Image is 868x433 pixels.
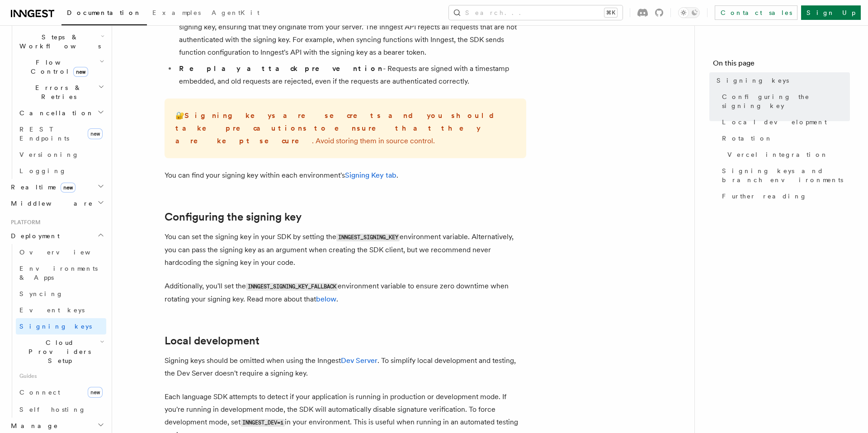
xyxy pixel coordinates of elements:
a: Documentation [61,3,147,25]
span: new [61,183,75,193]
span: Self hosting [19,406,86,413]
span: Documentation [67,9,142,16]
button: Cancellation [16,105,106,121]
button: Deployment [7,228,106,244]
a: Local development [165,334,259,347]
div: Inngest Functions [7,13,106,179]
button: Flow Controlnew [16,54,106,80]
span: Syncing [19,290,63,297]
span: Rotation [722,134,773,143]
span: Overview [19,249,113,256]
span: Signing keys [19,323,92,330]
span: Signing keys and branch environments [722,166,850,184]
button: Toggle dark mode [678,7,700,18]
span: Environments & Apps [19,265,98,281]
button: Middleware [7,195,106,212]
a: Syncing [16,286,106,302]
a: Environments & Apps [16,260,106,286]
a: Versioning [16,146,106,163]
span: Middleware [7,199,93,208]
code: INNGEST_SIGNING_KEY_FALLBACK [246,283,338,291]
span: Signing keys [717,76,789,85]
span: Vercel integration [727,150,828,159]
a: Dev Server [341,356,377,365]
span: new [88,387,103,398]
a: Local development [718,114,850,130]
a: AgentKit [206,3,265,24]
span: Realtime [7,183,75,192]
span: Deployment [7,231,60,240]
a: Sign Up [801,5,861,20]
a: Logging [16,163,106,179]
span: Examples [152,9,201,16]
a: below [316,295,336,303]
button: Cloud Providers Setup [16,334,106,369]
span: Cloud Providers Setup [16,338,100,365]
a: Self hosting [16,401,106,418]
a: Examples [147,3,206,24]
span: Steps & Workflows [16,33,101,51]
span: REST Endpoints [19,126,69,142]
a: REST Endpointsnew [16,121,106,146]
span: Cancellation [16,108,94,118]
a: Signing keys [16,318,106,334]
span: Guides [16,369,106,383]
strong: Signing keys are secrets and you should take precautions to ensure that they are kept secure [175,111,501,145]
code: INNGEST_DEV=1 [241,419,285,427]
span: Versioning [19,151,79,158]
span: Local development [722,118,827,127]
a: Overview [16,244,106,260]
h4: On this page [713,58,850,72]
a: Contact sales [715,5,797,20]
span: Event keys [19,306,85,314]
span: Connect [19,389,60,396]
button: Steps & Workflows [16,29,106,54]
li: - Requests are signed with a timestamp embedded, and old requests are rejected, even if the reque... [176,62,526,88]
kbd: ⌘K [604,8,617,17]
span: Manage [7,421,58,430]
a: Signing keys and branch environments [718,163,850,188]
strong: Replay attack prevention [179,64,383,73]
a: Rotation [718,130,850,146]
span: Errors & Retries [16,83,98,101]
p: You can find your signing key within each environment's . [165,169,526,182]
button: Realtimenew [7,179,106,195]
a: Configuring the signing key [718,89,850,114]
span: Logging [19,167,66,174]
p: Signing keys should be omitted when using the Inngest . To simplify local development and testing... [165,354,526,380]
span: new [88,128,103,139]
a: Further reading [718,188,850,204]
a: Signing Key tab [345,171,396,179]
span: AgentKit [212,9,259,16]
span: Further reading [722,192,807,201]
p: 🔐 . Avoid storing them in source control. [175,109,515,147]
p: You can set the signing key in your SDK by setting the environment variable. Alternatively, you c... [165,231,526,269]
button: Search...⌘K [449,5,623,20]
li: - Requests sent to the Inngest API are signed with the signing key, ensuring that they originate ... [176,8,526,59]
a: Vercel integration [724,146,850,163]
a: Configuring the signing key [165,211,302,223]
span: new [73,67,88,77]
span: Configuring the signing key [722,92,850,110]
a: Connectnew [16,383,106,401]
a: Event keys [16,302,106,318]
code: INNGEST_SIGNING_KEY [336,234,400,241]
span: Flow Control [16,58,99,76]
span: Platform [7,219,41,226]
p: Additionally, you'll set the environment variable to ensure zero downtime when rotating your sign... [165,280,526,306]
button: Errors & Retries [16,80,106,105]
div: Deployment [7,244,106,418]
a: Signing keys [713,72,850,89]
